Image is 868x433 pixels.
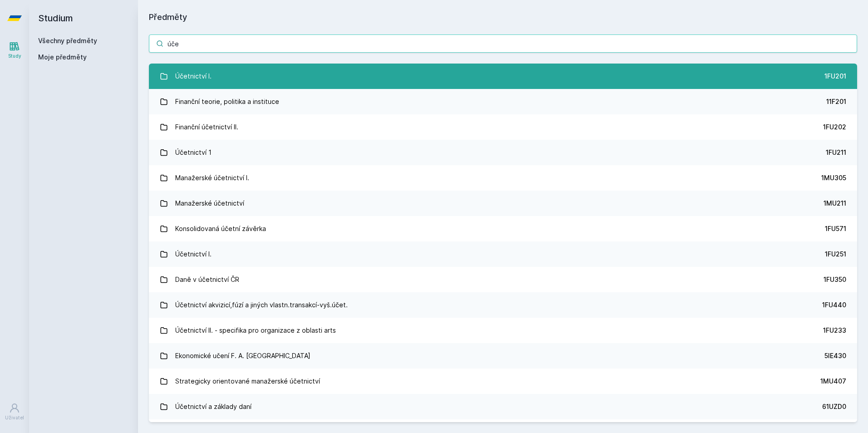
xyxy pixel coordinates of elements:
[149,241,857,267] a: Účetnictví I. 1FU251
[149,267,857,292] a: Daně v účetnictví ČR 1FU350
[175,372,320,390] div: Strategicky orientované manažerské účetnictví
[175,347,311,365] div: Ekonomické učení F. A. [GEOGRAPHIC_DATA]
[175,67,212,85] div: Účetnictví I.
[149,343,857,369] a: Ekonomické učení F. A. [GEOGRAPHIC_DATA] 5IE430
[822,402,846,411] div: 61UZD0
[2,398,27,426] a: Uživatel
[149,64,857,89] a: Účetnictví I. 1FU201
[149,191,857,216] a: Manažerské účetnictví 1MU211
[175,245,212,263] div: Účetnictví I.
[826,97,846,106] div: 11F201
[823,123,846,132] div: 1FU202
[175,271,239,289] div: Daně v účetnictví ČR
[175,169,249,187] div: Manažerské účetnictví I.
[149,165,857,191] a: Manažerské účetnictví I. 1MU305
[822,300,846,310] div: 1FU440
[149,369,857,394] a: Strategicky orientované manažerské účetnictví 1MU407
[824,275,846,284] div: 1FU350
[175,398,252,416] div: Účetnictví a základy daní
[825,224,846,233] div: 1FU571
[821,173,846,182] div: 1MU305
[823,326,846,335] div: 1FU233
[149,114,857,140] a: Finanční účetnictví II. 1FU202
[149,292,857,318] a: Účetnictví akvizicí,fúzí a jiných vlastn.transakcí-vyš.účet. 1FU440
[149,89,857,114] a: Finanční teorie, politika a instituce 11F201
[38,53,87,62] span: Moje předměty
[826,148,846,157] div: 1FU211
[175,118,238,136] div: Finanční účetnictví II.
[825,250,846,259] div: 1FU251
[149,34,857,53] input: Název nebo ident předmětu…
[8,53,21,59] div: Study
[175,220,266,238] div: Konsolidovaná účetní závěrka
[175,93,279,111] div: Finanční teorie, politika a instituce
[175,296,348,314] div: Účetnictví akvizicí,fúzí a jiných vlastn.transakcí-vyš.účet.
[175,143,212,162] div: Účetnictví 1
[5,414,24,421] div: Uživatel
[149,11,857,24] h1: Předměty
[824,351,846,360] div: 5IE430
[2,36,27,64] a: Study
[820,377,846,386] div: 1MU407
[824,199,846,208] div: 1MU211
[175,194,244,212] div: Manažerské účetnictví
[149,318,857,343] a: Účetnictví II. - specifika pro organizace z oblasti arts 1FU233
[149,216,857,241] a: Konsolidovaná účetní závěrka 1FU571
[149,394,857,419] a: Účetnictví a základy daní 61UZD0
[149,140,857,165] a: Účetnictví 1 1FU211
[175,321,336,340] div: Účetnictví II. - specifika pro organizace z oblasti arts
[38,37,97,44] a: Všechny předměty
[824,72,846,81] div: 1FU201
